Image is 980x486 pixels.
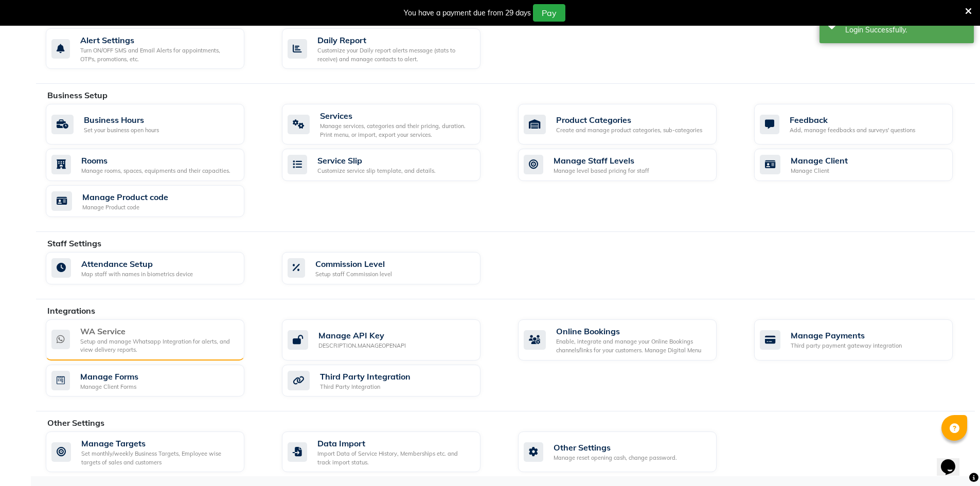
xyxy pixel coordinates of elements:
div: Import Data of Service History, Memberships etc. and track import status. [317,449,472,466]
a: Data ImportImport Data of Service History, Memberships etc. and track import status. [282,431,503,472]
div: Commission Level [315,258,392,270]
button: Pay [533,4,565,22]
div: Alert Settings [80,34,236,46]
a: RoomsManage rooms, spaces, equipments and their capacities. [46,149,266,181]
a: Manage Product codeManage Product code [46,185,266,218]
div: Online Bookings [556,325,708,337]
div: Enable, integrate and manage your Online Bookings channels/links for your customers. Manage Digit... [556,337,708,354]
div: Manage API Key [318,329,406,341]
div: Product Categories [556,114,702,126]
div: Manage level based pricing for staff [554,167,649,175]
div: Customize your Daily report alerts message (stats to receive) and manage contacts to alert. [317,46,472,63]
div: Business Hours [84,114,159,126]
div: Manage Payments [791,329,902,341]
div: Service Slip [317,154,436,167]
a: Online BookingsEnable, integrate and manage your Online Bookings channels/links for your customer... [518,319,739,361]
div: Setup staff Commission level [315,270,392,279]
div: Setup and manage Whatsapp Integration for alerts, and view delivery reports. [80,337,236,354]
div: Customize service slip template, and details. [317,167,436,175]
div: Manage Staff Levels [554,154,649,167]
div: Services [320,110,472,122]
div: Manage Client [791,154,848,167]
a: Service SlipCustomize service slip template, and details. [282,149,503,181]
div: Create and manage product categories, sub-categories [556,126,702,135]
div: Manage Forms [80,370,138,383]
div: Other Settings [554,441,677,454]
a: Manage PaymentsThird party payment gateway integration [754,319,975,361]
div: Rooms [81,154,230,167]
div: You have a payment due from 29 days [404,8,531,19]
a: Business HoursSet your business open hours [46,104,266,145]
div: Feedback [790,114,915,126]
div: Attendance Setup [81,258,193,270]
a: Daily ReportCustomize your Daily report alerts message (stats to receive) and manage contacts to ... [282,28,503,69]
a: Manage TargetsSet monthly/weekly Business Targets, Employee wise targets of sales and customers [46,431,266,472]
div: Add, manage feedbacks and surveys' questions [790,126,915,135]
div: Manage Client Forms [80,383,138,391]
div: Third Party Integration [320,383,411,391]
a: FeedbackAdd, manage feedbacks and surveys' questions [754,104,975,145]
a: Manage Staff LevelsManage level based pricing for staff [518,149,739,181]
div: Set your business open hours [84,126,159,135]
a: Attendance SetupMap staff with names in biometrics device [46,252,266,284]
a: Manage ClientManage Client [754,149,975,181]
div: Set monthly/weekly Business Targets, Employee wise targets of sales and customers [81,449,236,466]
div: Manage Product code [82,191,168,203]
div: Third Party Integration [320,370,411,383]
div: WA Service [80,325,236,337]
iframe: chat widget [937,445,970,476]
div: Manage Client [791,167,848,175]
a: Manage FormsManage Client Forms [46,365,266,397]
a: Third Party IntegrationThird Party Integration [282,365,503,397]
div: Turn ON/OFF SMS and Email Alerts for appointments, OTPs, promotions, etc. [80,46,236,63]
div: Manage Product code [82,203,168,212]
a: Commission LevelSetup staff Commission level [282,252,503,284]
a: Manage API KeyDESCRIPTION.MANAGEOPENAPI [282,319,503,361]
a: Other SettingsManage reset opening cash, change password. [518,431,739,472]
div: Daily Report [317,34,472,46]
div: Map staff with names in biometrics device [81,270,193,279]
div: DESCRIPTION.MANAGEOPENAPI [318,341,406,350]
div: Manage services, categories and their pricing, duration. Print menu, or import, export your servi... [320,122,472,139]
div: Manage rooms, spaces, equipments and their capacities. [81,167,230,175]
a: WA ServiceSetup and manage Whatsapp Integration for alerts, and view delivery reports. [46,319,266,361]
div: Third party payment gateway integration [791,341,902,350]
a: ServicesManage services, categories and their pricing, duration. Print menu, or import, export yo... [282,104,503,145]
div: Login Successfully. [845,25,966,35]
a: Alert SettingsTurn ON/OFF SMS and Email Alerts for appointments, OTPs, promotions, etc. [46,28,266,69]
div: Data Import [317,437,472,449]
div: Manage Targets [81,437,236,449]
a: Product CategoriesCreate and manage product categories, sub-categories [518,104,739,145]
div: Manage reset opening cash, change password. [554,454,677,462]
